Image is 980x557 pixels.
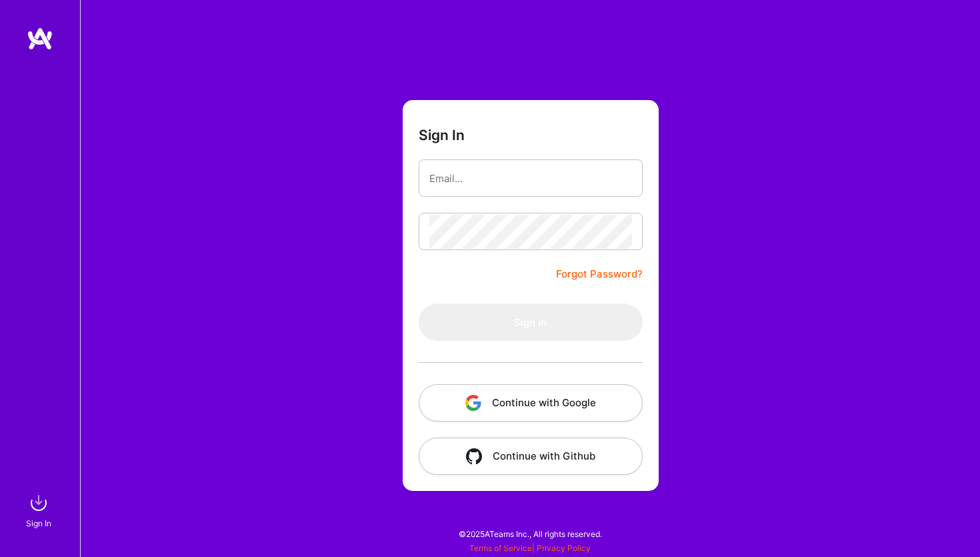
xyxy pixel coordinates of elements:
[537,543,591,553] a: Privacy Policy
[26,516,51,530] div: Sign In
[419,384,643,422] button: Continue with Google
[27,27,53,51] img: logo
[556,266,643,282] a: Forgot Password?
[28,490,52,530] a: sign inSign In
[419,127,465,143] h3: Sign In
[469,543,591,553] span: |
[419,304,643,341] button: Sign In
[429,161,632,195] input: Email...
[466,448,482,464] img: icon
[469,543,532,553] a: Terms of Service
[80,517,980,550] div: © 2025 ATeams Inc., All rights reserved.
[419,438,643,475] button: Continue with Github
[465,395,481,411] img: icon
[25,490,52,516] img: sign in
